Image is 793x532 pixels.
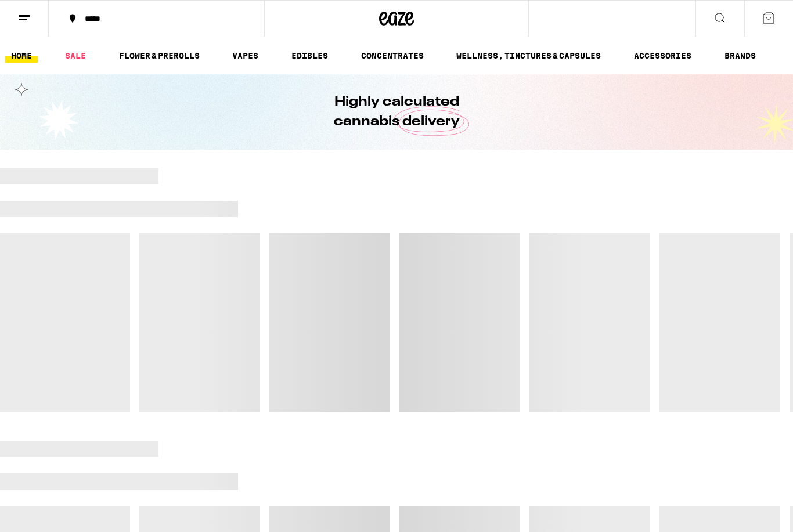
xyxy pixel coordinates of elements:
a: SALE [59,49,92,63]
a: EDIBLES [286,49,334,63]
h1: Highly calculated cannabis delivery [301,92,492,132]
a: BRANDS [719,49,762,63]
a: VAPES [226,49,264,63]
a: HOME [5,49,38,63]
a: CONCENTRATES [355,49,430,63]
a: ACCESSORIES [628,49,697,63]
a: FLOWER & PREROLLS [113,49,206,63]
a: WELLNESS, TINCTURES & CAPSULES [450,49,607,63]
